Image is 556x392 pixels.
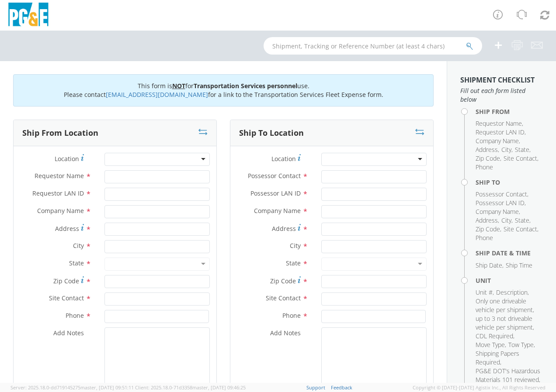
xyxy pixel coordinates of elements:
[476,137,520,145] li: ,
[331,384,352,391] a: Feedback
[476,297,534,331] span: Only one driveable vehicle per shipment, up to 3 not driveable vehicle per shipment
[53,329,84,337] span: Add Notes
[476,340,506,349] li: ,
[508,340,534,349] span: Tow Type
[73,241,84,250] span: City
[10,384,134,391] span: Server: 2025.18.0-dd719145275
[476,199,526,207] li: ,
[250,189,301,197] span: Possessor LAN ID
[476,179,543,186] h4: Ship To
[476,349,519,366] span: Shipping Papers Required
[476,340,505,349] span: Move Type
[476,250,543,256] h4: Ship Date & Time
[254,206,301,215] span: Company Name
[508,340,535,349] li: ,
[506,261,532,269] span: Ship Time
[515,145,529,154] span: State
[476,297,541,332] li: ,
[49,294,84,302] span: Site Contact
[7,3,50,28] img: pge-logo-06675f144f4cfa6a6814.png
[80,384,134,391] span: master, [DATE] 09:51:11
[504,154,539,163] li: ,
[476,154,501,163] li: ,
[515,216,531,225] li: ,
[476,332,513,340] span: CDL Required
[135,384,246,391] span: Client: 2025.18.0-71d3358
[476,128,526,137] li: ,
[476,154,500,162] span: Zip Code
[286,259,301,267] span: State
[501,216,513,225] li: ,
[172,82,185,90] u: NOT
[476,145,498,154] span: Address
[66,311,84,320] span: Phone
[496,288,529,297] li: ,
[504,225,537,233] span: Site Contact
[192,384,246,391] span: master, [DATE] 09:46:25
[476,190,527,198] span: Possessor Contact
[476,137,519,145] span: Company Name
[476,108,543,115] h4: Ship From
[306,384,325,391] a: Support
[504,154,537,162] span: Site Contact
[476,216,499,225] li: ,
[501,145,513,154] li: ,
[271,155,296,163] span: Location
[55,155,79,163] span: Location
[501,216,511,224] span: City
[194,82,297,90] b: Transportation Services personnel
[476,234,493,242] span: Phone
[53,277,79,285] span: Zip Code
[476,207,520,216] li: ,
[460,86,543,104] span: Fill out each form listed below
[55,224,79,233] span: Address
[106,90,208,99] a: [EMAIL_ADDRESS][DOMAIN_NAME]
[515,216,529,224] span: State
[501,145,511,154] span: City
[32,189,84,197] span: Requestor LAN ID
[476,367,540,384] span: PG&E DOT's Hazardous Materials 101 reviewed
[476,190,528,199] li: ,
[476,119,522,127] span: Requestor Name
[476,199,525,207] span: Possessor LAN ID
[290,241,301,250] span: City
[476,261,504,270] li: ,
[264,37,482,55] input: Shipment, Tracking or Reference Number (at least 4 chars)
[272,224,296,233] span: Address
[13,74,434,107] div: This form is for use. Please contact for a link to the Transportation Services Fleet Expense form.
[476,145,499,154] li: ,
[476,216,498,224] span: Address
[476,119,523,128] li: ,
[496,288,528,296] span: Description
[282,311,301,320] span: Phone
[476,261,502,269] span: Ship Date
[476,225,501,234] li: ,
[476,225,500,233] span: Zip Code
[270,277,296,285] span: Zip Code
[476,288,494,297] li: ,
[270,329,301,337] span: Add Notes
[476,207,519,216] span: Company Name
[37,206,84,215] span: Company Name
[476,163,493,171] span: Phone
[476,332,514,340] li: ,
[476,128,525,136] span: Requestor LAN ID
[266,294,301,302] span: Site Contact
[35,172,84,180] span: Requestor Name
[515,145,531,154] li: ,
[476,367,541,384] li: ,
[22,129,98,138] h3: Ship From Location
[239,129,304,138] h3: Ship To Location
[69,259,84,267] span: State
[248,172,301,180] span: Possessor Contact
[460,75,535,85] strong: Shipment Checklist
[504,225,539,234] li: ,
[476,277,543,284] h4: Unit
[476,349,541,367] li: ,
[413,384,546,391] span: Copyright © [DATE]-[DATE] Agistix Inc., All Rights Reserved
[476,288,493,296] span: Unit #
